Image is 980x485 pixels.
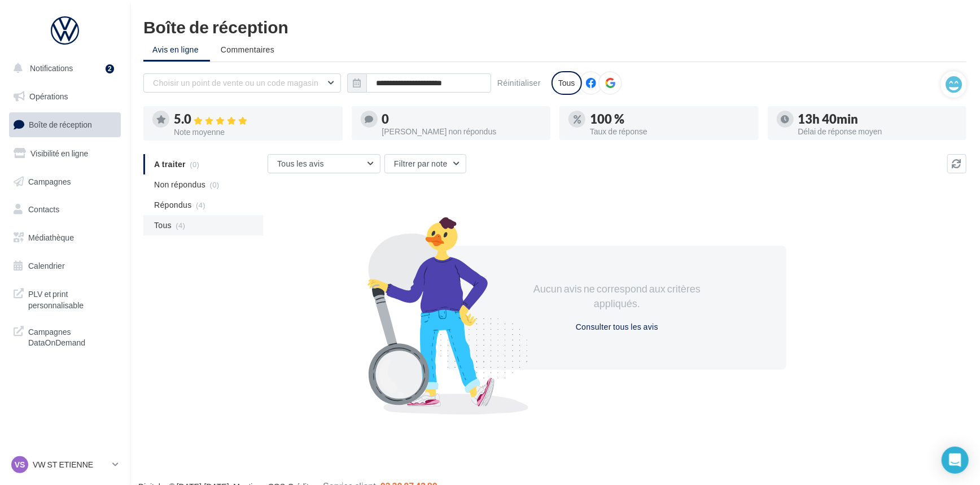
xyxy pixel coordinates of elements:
a: Opérations [7,85,123,108]
button: Réinitialiser [493,76,545,90]
a: Visibilité en ligne [7,142,123,165]
span: Opérations [29,91,68,101]
div: 0 [382,113,542,125]
span: Médiathèque [28,233,74,242]
span: (4) [196,200,205,209]
a: Campagnes DataOnDemand [7,320,123,353]
button: Notifications 2 [7,56,119,80]
div: Note moyenne [174,128,334,136]
div: Taux de réponse [590,128,750,136]
a: PLV et print personnalisable [7,282,123,315]
span: (0) [210,180,220,189]
span: Visibilité en ligne [30,148,88,158]
div: 13h 40min [798,113,958,125]
span: VS [15,459,25,470]
span: Notifications [30,63,73,73]
a: Campagnes [7,170,123,194]
span: Campagnes [28,176,71,186]
span: Calendrier [28,261,65,270]
div: Délai de réponse moyen [798,128,958,136]
div: Open Intercom Messenger [942,447,969,474]
span: Contacts [28,204,59,214]
button: Choisir un point de vente ou un code magasin [143,73,341,93]
span: Tous les avis [277,159,324,168]
a: Boîte de réception [7,112,123,137]
p: VW ST ETIENNE [33,459,108,470]
a: Contacts [7,198,123,221]
span: PLV et print personnalisable [28,286,116,311]
div: 2 [106,64,114,73]
a: VS VW ST ETIENNE [9,454,121,475]
button: Tous les avis [268,154,380,173]
div: 100 % [590,113,750,125]
span: Boîte de réception [29,120,92,129]
span: Non répondus [154,179,205,190]
div: Aucun avis ne correspond aux critères appliqués. [520,282,714,311]
span: Campagnes DataOnDemand [28,324,116,348]
button: Consulter tous les avis [571,320,663,334]
button: Filtrer par note [384,154,466,173]
span: Choisir un point de vente ou un code magasin [153,78,318,88]
span: Commentaires [221,44,274,55]
div: Tous [552,71,582,95]
div: [PERSON_NAME] non répondus [382,128,542,136]
span: Tous [154,220,172,231]
a: Calendrier [7,254,123,278]
span: Répondus [154,199,192,211]
a: Médiathèque [7,226,123,250]
div: 5.0 [174,113,334,126]
span: (4) [176,221,185,230]
div: Boîte de réception [143,18,966,35]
